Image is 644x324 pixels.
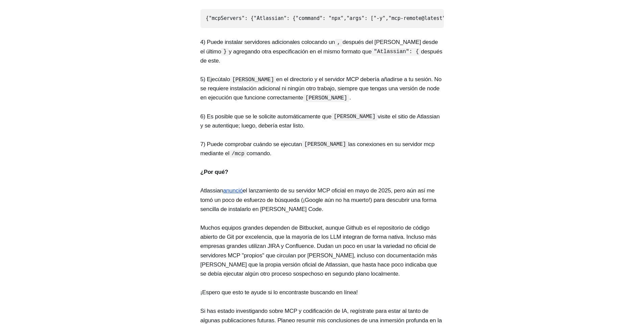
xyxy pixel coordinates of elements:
code: [PERSON_NAME] [230,76,276,84]
font: 4) Puede instalar servidores adicionales colocando un [200,39,335,45]
button: Iniciar sesión [128,87,164,94]
code: , [335,39,342,47]
font: y agregando otra especificación en el mismo formato que [229,48,372,55]
font: ¿Por qué? [200,169,229,175]
font: 0 comentarios [204,4,243,10]
font: comando. [247,150,271,157]
font: . [349,94,351,101]
font: visite el sitio de Atlassian y se autentique; luego, debería estar listo. [200,113,440,129]
code: [PERSON_NAME] [302,141,348,148]
code: [PERSON_NAME] [303,94,350,102]
font: Iniciar sesión [128,88,164,93]
font: para empezar a comentar. [137,51,211,57]
code: /mcp [230,150,247,158]
font: Hazte miembro de [33,51,85,57]
font: Iniciar la conversación [72,37,171,46]
code: { "mcpServers": { "Atlassian": { "command": "npx", "args": [ "-y", "mcp-remote@latest", "[URL][DO... [206,15,521,21]
font: ¿Ya eres miembro? [79,87,127,93]
button: Regístrate ahora [94,68,150,83]
font: 5) Ejecútalo [200,76,230,83]
font: 7) Puede comprobar cuándo se ejecutan [200,141,302,147]
code: } [221,48,229,56]
font: después del [PERSON_NAME] desde el último [200,39,438,54]
font: 6) Es posible que se le solicite automáticamente que [200,113,332,120]
font: Atlassian [200,187,223,194]
a: anunció [223,187,243,194]
font: Muchos equipos grandes dependen de Bitbucket, aunque Github es el repositorio de código abierto d... [200,225,437,277]
code: [PERSON_NAME] [332,113,378,121]
font: Clearer Thinking [85,51,137,57]
font: en el directorio y el servidor MCP debería añadirse a tu sesión. No se requiere instalación adici... [200,76,442,101]
font: el lanzamiento de su servidor MCP oficial en mayo de 2025, pero aún así me tomó un poco de esfuer... [200,187,436,212]
font: después de este. [200,48,443,64]
font: Regístrate ahora [101,72,143,78]
font: ¡Espero que esto te ayude si lo encontraste buscando en línea! [200,289,358,296]
code: "Atlassian": { [372,48,421,56]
